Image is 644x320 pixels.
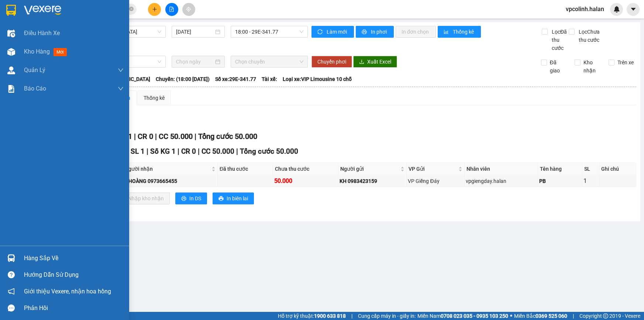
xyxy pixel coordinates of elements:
[176,58,214,66] input: Chọn ngày
[599,163,636,175] th: Ghi chú
[129,6,134,13] span: close-circle
[614,58,637,67] span: Trên xe
[465,163,538,175] th: Nhân viên
[314,313,346,319] strong: 1900 633 818
[54,48,67,56] span: mới
[165,3,178,16] button: file-add
[356,26,394,38] button: printerIn phơi
[441,313,508,319] strong: 0708 023 035 - 0935 103 250
[118,67,124,73] span: down
[235,26,303,37] span: 18:00 - 29E-341.77
[444,29,450,35] span: bar-chart
[24,269,124,280] div: Hướng dẫn sử dụng
[367,58,391,66] span: Xuất Excel
[198,132,257,141] span: Tổng cước 50.000
[24,253,124,264] div: Hàng sắp về
[311,56,352,68] button: Chuyển phơi
[630,6,637,13] span: caret-down
[353,56,397,68] button: downloadXuất Excel
[156,75,210,83] span: Chuyến: (18:00 [DATE])
[129,7,134,11] span: close-circle
[218,163,273,175] th: Đã thu cước
[273,163,338,175] th: Chưa thu cước
[181,196,186,202] span: printer
[8,288,15,295] span: notification
[359,59,364,65] span: download
[6,5,16,16] img: logo-vxr
[144,94,165,102] div: Thống kê
[125,165,210,173] span: Người nhận
[124,177,216,185] div: A HOÀNG 0973665455
[510,314,512,317] span: ⚪️
[538,163,582,175] th: Tên hàng
[358,312,416,320] span: Cung cấp máy in - giấy in:
[159,132,193,141] span: CC 50.000
[24,48,50,55] span: Kho hàng
[340,177,406,185] div: KH 0983423159
[582,163,599,175] th: SL
[327,28,348,36] span: Làm mới
[118,86,124,92] span: down
[417,312,508,320] span: Miền Nam
[236,147,238,156] span: |
[409,165,457,173] span: VP Gửi
[371,28,388,36] span: In phơi
[274,176,337,185] div: 50.000
[573,312,574,320] span: |
[148,3,161,16] button: plus
[175,193,207,204] button: printerIn DS
[194,132,196,141] span: |
[178,147,179,156] span: |
[150,147,176,156] span: Số KG 1
[213,193,254,204] button: printerIn biên lai
[131,147,145,156] span: SL 1
[24,65,45,75] span: Quản Lý
[466,177,537,185] div: vpgiengday.halan
[535,313,567,319] strong: 0369 525 060
[24,84,46,93] span: Báo cáo
[240,147,298,156] span: Tổng cước 50.000
[198,147,200,156] span: |
[152,7,157,12] span: plus
[581,58,603,75] span: Kho nhận
[182,3,195,16] button: aim
[613,6,620,13] img: icon-new-feature
[362,29,368,35] span: printer
[24,303,124,314] div: Phản hồi
[114,193,170,204] button: downloadNhập kho nhận
[189,194,201,202] span: In DS
[138,132,153,141] span: CR 0
[7,67,15,74] img: warehouse-icon
[134,132,136,141] span: |
[408,177,463,185] div: VP Giếng Đáy
[262,75,277,83] span: Tài xế:
[278,312,346,320] span: Hỗ trợ kỹ thuật:
[7,254,15,262] img: warehouse-icon
[218,196,224,202] span: printer
[155,132,157,141] span: |
[215,75,256,83] span: Số xe: 29E-341.77
[438,26,481,38] button: bar-chartThống kê
[147,147,148,156] span: |
[7,30,15,37] img: warehouse-icon
[7,48,15,56] img: warehouse-icon
[227,194,248,202] span: In biên lai
[311,26,354,38] button: syncLàm mới
[539,177,581,185] div: PB
[317,29,324,35] span: sync
[351,312,352,320] span: |
[7,85,15,93] img: solution-icon
[547,58,569,75] span: Đã giao
[8,304,15,312] span: message
[340,165,399,173] span: Người gửi
[583,176,598,185] div: 1
[24,287,111,296] span: Giới thiệu Vexere, nhận hoa hồng
[283,75,352,83] span: Loại xe: VIP Limousine 10 chỗ
[24,28,60,38] span: Điều hành xe
[176,28,214,36] input: 13/10/2025
[202,147,234,156] span: CC 50.000
[603,313,608,319] span: copyright
[396,26,436,38] button: In đơn chọn
[453,28,475,36] span: Thống kê
[235,56,303,67] span: Chọn chuyến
